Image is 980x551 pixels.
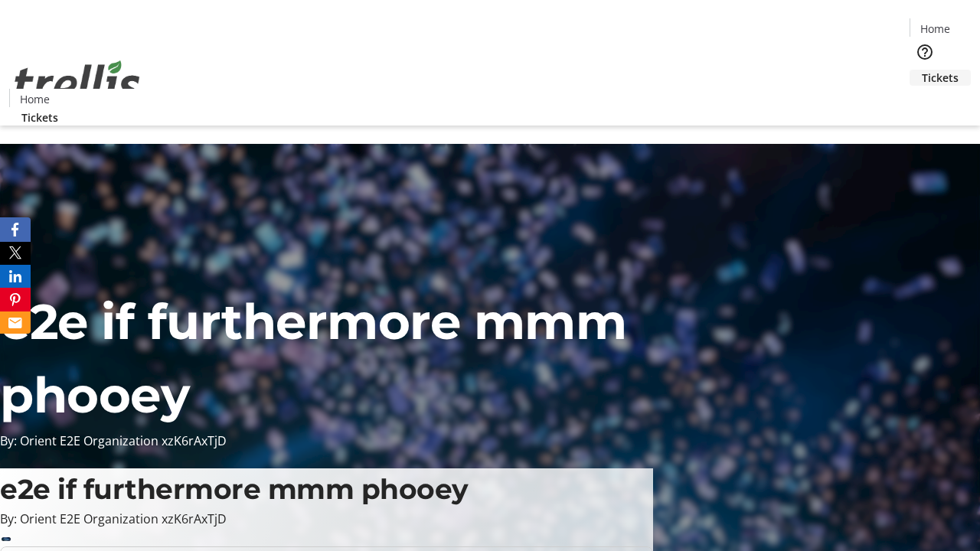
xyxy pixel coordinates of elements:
a: Tickets [910,70,971,86]
span: Home [20,91,50,107]
img: Orient E2E Organization xzK6rAxTjD's Logo [9,44,145,120]
span: Tickets [922,70,959,86]
a: Home [910,21,959,37]
span: Tickets [21,109,58,126]
a: Home [10,91,59,107]
a: Tickets [9,109,70,126]
button: Help [910,37,940,67]
span: Home [920,21,950,37]
button: Cart [910,86,940,116]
